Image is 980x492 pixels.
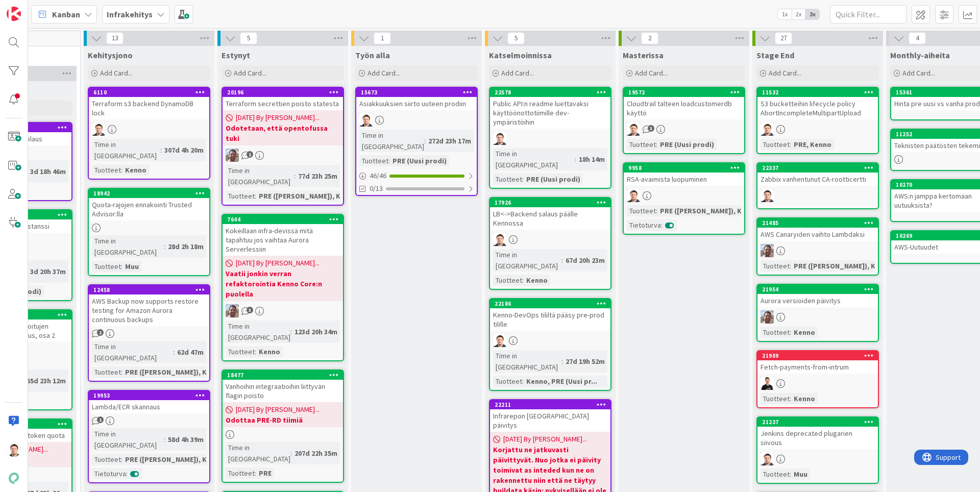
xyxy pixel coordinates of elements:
div: PRE, Kenno [791,139,834,150]
div: Fetch-payments-from-intrum [757,360,878,374]
div: Tuotteet [226,346,255,357]
div: Aurora versioiden päivitys [757,294,878,307]
div: Kokeillaan infra-devissä mitä tapahtuu jos vaihtaa Aurora Serverlessiin [223,224,343,256]
div: 9958 [628,164,744,171]
span: 4 [909,32,926,44]
div: 19953 [93,392,209,399]
div: Tuotteet [92,164,121,176]
span: 1 [97,416,104,423]
div: 22578Public API:n readme luettavaksi käyttöönottotiimille dev-ympäristöihin [490,88,610,129]
div: JV [757,377,878,390]
div: 22337 [762,164,878,171]
div: 21237 [762,419,878,426]
span: [DATE] By [PERSON_NAME]... [236,112,320,123]
span: : [424,135,426,146]
span: Katselmoinnissa [489,50,552,60]
span: : [290,326,292,337]
div: PRE ([PERSON_NAME]), K... [657,205,750,216]
span: [DATE] By [PERSON_NAME]... [236,258,320,268]
div: 18h 14m [576,154,607,165]
span: : [522,174,524,185]
div: Tuotteet [226,468,255,479]
div: 21485 [762,219,878,227]
span: : [522,376,524,387]
div: 55d 23h 12m [24,375,68,386]
div: Public API:n readme luettavaksi käyttöönottotiimille dev-ympäristöihin [490,97,610,129]
div: TG [356,113,477,127]
div: 22337Zabbix vanhentunut CA-rootticertti [757,163,878,186]
div: Muu [791,469,810,480]
div: PRE ([PERSON_NAME]), K... [791,260,884,272]
span: 1x [778,9,792,19]
div: TG [757,189,878,202]
a: 18477Vanhoihin integraatioihin liittyvän flagin poisto[DATE] By [PERSON_NAME]...Odottaa PRE-RD ti... [222,370,344,483]
img: TG [761,122,774,136]
div: 21954Aurora versioiden päivitys [757,285,878,307]
span: Add Card... [367,68,400,78]
div: Asiakkuuksien siirto uuteen prodiin [356,97,477,110]
div: Tietoturva [627,219,661,231]
span: Add Card... [100,68,133,78]
span: 1 [374,32,391,44]
div: PRE [256,468,274,479]
span: Add Card... [635,68,668,78]
div: 18942 [93,190,209,197]
div: PRE (Uusi prodi) [390,155,449,166]
div: 21989 [762,352,878,359]
div: Tuotteet [493,275,522,286]
div: 22211 [490,400,610,409]
div: 46/46 [356,169,477,182]
a: 21954Aurora versioiden päivitysETTuotteet:Kenno [756,284,879,342]
div: TG [490,132,610,145]
span: : [561,255,563,266]
input: Quick Filter... [830,5,906,23]
div: Time in [GEOGRAPHIC_DATA] [226,442,290,464]
div: Kenno [122,164,149,176]
div: Tuotteet [761,469,790,480]
div: 62d 47m [175,347,206,358]
div: 3d 20h 37m [28,266,68,277]
div: 22211 [495,401,610,408]
div: Time in [GEOGRAPHIC_DATA] [359,130,424,152]
div: Tuotteet [359,155,388,166]
span: 1 [97,329,104,336]
div: Tuotteet [493,174,522,185]
div: 22337 [757,163,878,173]
span: 0/13 [370,183,383,194]
span: Add Card... [234,68,266,78]
div: 21237Jenkins deprecated plugarien siivous [757,417,878,449]
div: S3 bucketteihin lifecycle policy AbortIncompleteMultipartUpload [757,97,878,119]
div: 19953 [89,391,209,400]
div: 272d 23h 17m [426,135,474,146]
div: 11532 [757,88,878,97]
div: PRE ([PERSON_NAME]), K... [256,190,349,202]
span: Support [21,2,46,14]
div: AWS Backup now supports restore testing for Amazon Aurora continuous backups [89,294,209,326]
div: Tietoturva [92,468,126,479]
span: : [121,261,122,272]
span: Monthly-aiheita [890,50,950,60]
div: 20196 [223,88,343,97]
div: 21485AWS Canaryiden vaihto Lambdaksi [757,218,878,241]
div: Tuotteet [761,139,790,150]
div: 21989 [757,351,878,360]
img: JV [761,377,774,390]
span: : [561,356,563,367]
div: 6110Terraform s3 backend DynamoDB lock [89,88,209,119]
span: Kanban [52,8,80,20]
div: 11532 [762,89,878,96]
div: PRE (Uusi prodi) [657,139,717,150]
span: Add Card... [769,68,801,78]
div: ET [757,244,878,257]
div: 58d 4h 39m [165,434,206,445]
div: 15673 [356,88,477,97]
div: Infrarepon [GEOGRAPHIC_DATA] päivitys [490,409,610,432]
div: Tuotteet [493,376,522,387]
div: 12458 [93,286,209,293]
div: 28d 2h 18m [165,241,206,252]
a: 22337Zabbix vanhentunut CA-rootticerttiTG [756,162,879,209]
div: TG [757,122,878,136]
img: TG [627,189,640,202]
a: 19953Lambda/ECR skannausTime in [GEOGRAPHIC_DATA]:58d 4h 39mTuotteet:PRE ([PERSON_NAME]), K...Tie... [88,390,210,483]
div: 22211Infrarepon [GEOGRAPHIC_DATA] päivitys [490,400,610,432]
